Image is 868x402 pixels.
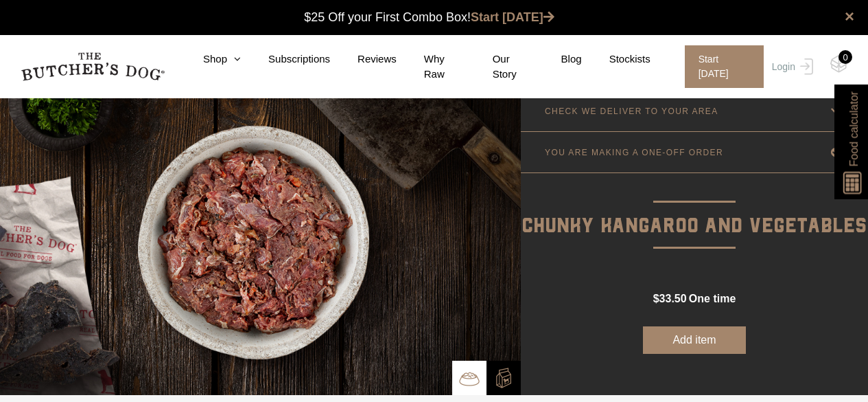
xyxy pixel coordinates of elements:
span: Food calculator [845,91,862,166]
a: Login [769,45,813,88]
img: TBD_Cart-Empty.png [830,55,847,73]
p: CHECK WE DELIVER TO YOUR AREA [545,107,718,116]
a: Blog [534,52,582,67]
a: close [845,8,854,25]
p: Chunky Kangaroo and Vegetables [521,173,868,243]
button: Add item [643,326,746,354]
a: YOU ARE MAKING A ONE-OFF ORDER [521,132,868,172]
img: TBD_Build-A-Box-2.png [493,368,514,388]
a: CHECK WE DELIVER TO YOUR AREA [521,91,868,131]
a: Shop [176,52,241,67]
a: Start [DATE] [471,10,554,24]
span: Start [DATE] [685,45,764,88]
span: $ [653,293,659,304]
span: 33.50 [659,293,687,304]
a: Why Raw [397,52,465,82]
div: 0 [838,50,852,64]
a: Stockists [582,52,650,67]
a: Reviews [330,52,397,67]
p: YOU ARE MAKING A ONE-OFF ORDER [545,148,723,157]
a: Our Story [465,52,534,82]
img: TBD_Bowl.png [459,368,480,389]
a: Subscriptions [241,52,330,67]
span: one time [689,293,736,304]
a: Start [DATE] [671,45,769,88]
